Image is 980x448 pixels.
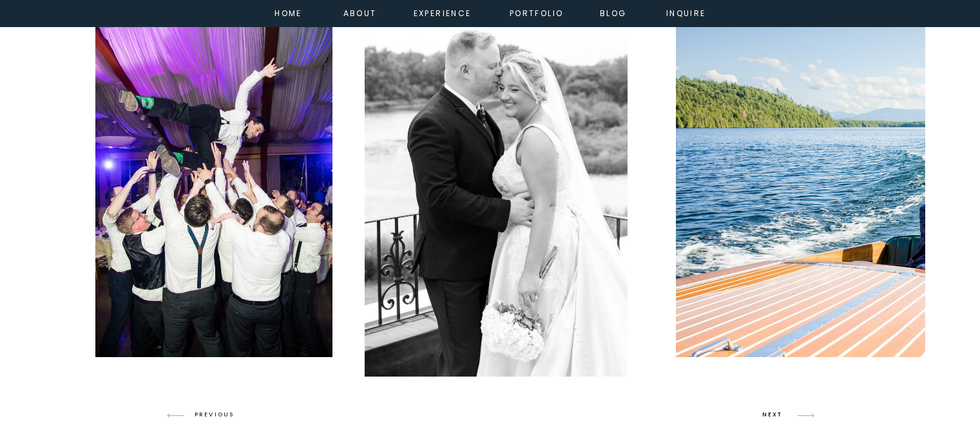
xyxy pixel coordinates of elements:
[663,6,709,18] a: inquire
[271,6,306,18] a: home
[414,6,466,18] a: experience
[343,6,372,18] a: about
[509,6,564,18] a: portfolio
[762,409,787,421] h3: NEXT
[195,409,244,421] h3: PREVIOUS
[590,6,637,18] a: Blog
